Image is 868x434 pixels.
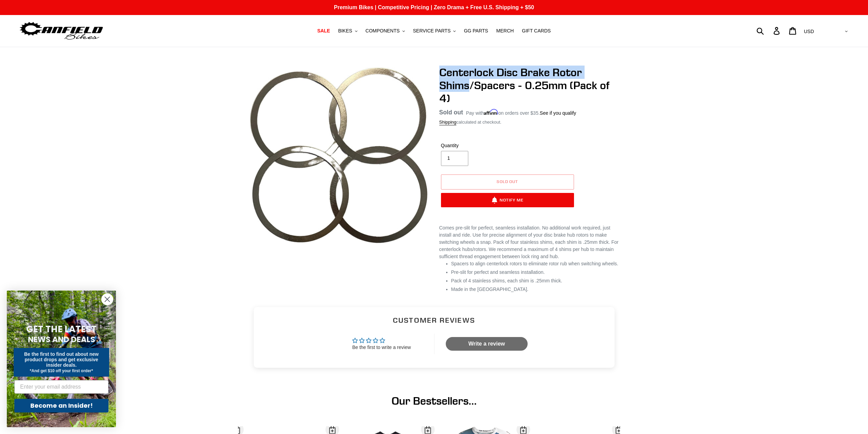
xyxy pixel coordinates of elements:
[19,20,104,42] img: Canfield Bikes
[28,334,95,345] span: NEWS AND DEALS
[518,26,554,36] a: GIFT CARDS
[451,261,618,266] span: Spacers to align centerlock rotors to eliminate rotor rub when switching wheels.
[439,109,463,116] span: Sold out
[451,269,545,275] span: Pre-slit for perfect and seamless installation.
[460,26,491,36] a: GG PARTS
[352,344,411,351] div: Be the first to write a review
[338,28,352,34] span: BIKES
[466,108,576,117] p: Pay with on orders over $35.
[14,380,108,394] input: Enter your email address
[259,315,609,325] h2: Customer Reviews
[441,174,574,190] button: Sold out
[464,28,488,34] span: GG PARTS
[439,120,457,125] a: Shipping
[30,368,93,373] span: *And get $10 off your first order*
[446,337,528,351] a: Write a review
[248,394,620,407] h1: Our Bestsellers...
[439,66,620,105] h1: Centerlock Disc Brake Rotor Shims/Spacers - 0.25mm (Pack of 4)
[317,28,330,34] span: SALE
[522,28,551,34] span: GIFT CARDS
[26,323,97,335] span: GET THE LATEST
[441,142,506,149] label: Quantity
[497,179,518,184] span: Sold out
[493,26,517,36] a: MERCH
[484,109,498,115] span: Affirm
[439,225,619,259] span: Comes pre-slit for perfect, seamless installation. No additional work required, just install and ...
[441,193,574,207] button: Notify Me
[451,278,562,283] span: Pack of 4 stainless shims, each shim is .25mm thick.
[413,28,451,34] span: SERVICE PARTS
[101,293,113,305] button: Close dialog
[24,351,99,368] span: Be the first to find out about new product drops and get exclusive insider deals.
[496,28,514,34] span: MERCH
[439,119,620,126] div: calculated at checkout.
[410,26,459,36] button: SERVICE PARTS
[14,399,108,412] button: Become an Insider!
[760,23,778,38] input: Search
[335,26,361,36] button: BIKES
[540,110,576,116] a: See if you qualify - Learn more about Affirm Financing (opens in modal)
[362,26,408,36] button: COMPONENTS
[352,337,411,345] div: Average rating is 0.00 stars
[366,28,400,34] span: COMPONENTS
[314,26,333,36] a: SALE
[451,286,529,292] span: Made in the [GEOGRAPHIC_DATA].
